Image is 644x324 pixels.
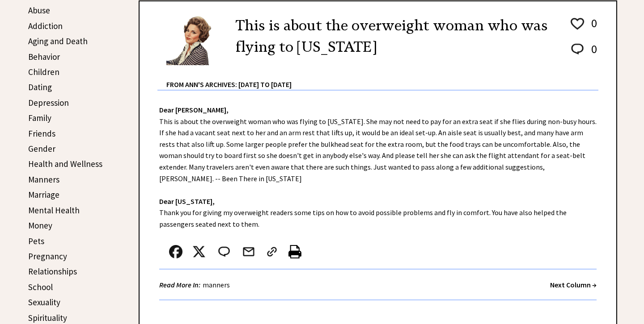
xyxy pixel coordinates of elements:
a: Behavior [28,51,60,62]
a: Aging and Death [28,36,88,46]
a: manners [200,280,232,289]
a: Manners [28,174,59,185]
a: Money [28,220,52,231]
td: 0 [587,42,597,65]
a: Dating [28,82,52,92]
a: Friends [28,128,55,139]
img: link_02.png [265,245,279,258]
img: Ann6%20v2%20small.png [166,15,222,65]
a: School [28,282,53,292]
h2: This is about the overweight woman who was flying to [US_STATE] [236,15,556,58]
a: Marriage [28,189,59,200]
img: message_round%202.png [569,42,585,56]
a: Gender [28,143,55,154]
strong: Read More In: [159,280,200,289]
div: This is about the overweight woman who was flying to [US_STATE]. She may not need to pay for an e... [140,91,616,309]
a: Family [28,112,51,123]
a: Addiction [28,21,63,31]
a: Relationships [28,266,77,277]
div: From Ann's Archives: [DATE] to [DATE] [166,66,598,90]
img: facebook.png [169,245,182,258]
a: Mental Health [28,205,80,216]
a: Next Column → [550,280,597,289]
td: 0 [587,16,597,41]
img: heart_outline%201.png [569,16,585,32]
strong: Dear [PERSON_NAME], [159,105,229,114]
img: message_round%202.png [216,245,232,258]
strong: Dear [US_STATE], [159,197,215,206]
img: mail.png [242,245,255,258]
a: Pregnancy [28,251,67,262]
a: Depression [28,97,69,108]
img: printer%20icon.png [288,245,301,258]
img: x_small.png [192,245,206,258]
a: Children [28,66,59,77]
a: Health and Wellness [28,158,102,169]
a: Spirituality [28,312,67,323]
a: Pets [28,236,44,246]
a: Sexuality [28,297,60,307]
a: Abuse [28,5,50,16]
